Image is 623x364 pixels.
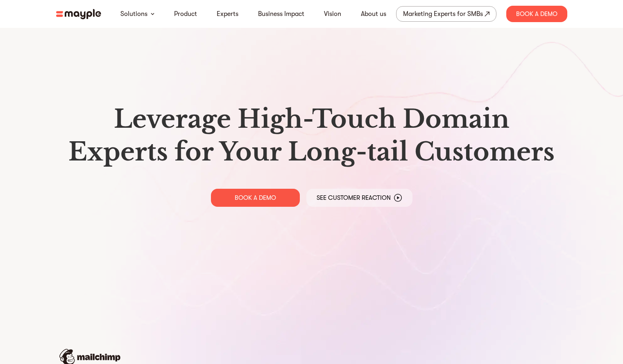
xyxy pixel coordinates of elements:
[306,189,412,207] a: See Customer Reaction
[174,9,197,19] a: Product
[324,9,341,19] a: Vision
[403,8,483,20] div: Marketing Experts for SMBs
[235,194,276,202] p: BOOK A DEMO
[506,6,567,22] div: Book A Demo
[396,6,496,22] a: Marketing Experts for SMBs
[217,9,238,19] a: Experts
[258,9,304,19] a: Business Impact
[361,9,386,19] a: About us
[63,103,561,168] h1: Leverage High-Touch Domain Experts for Your Long-tail Customers
[120,9,147,19] a: Solutions
[151,13,154,15] img: arrow-down
[211,189,300,207] a: BOOK A DEMO
[56,9,101,19] img: mayple-logo
[317,194,391,202] p: See Customer Reaction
